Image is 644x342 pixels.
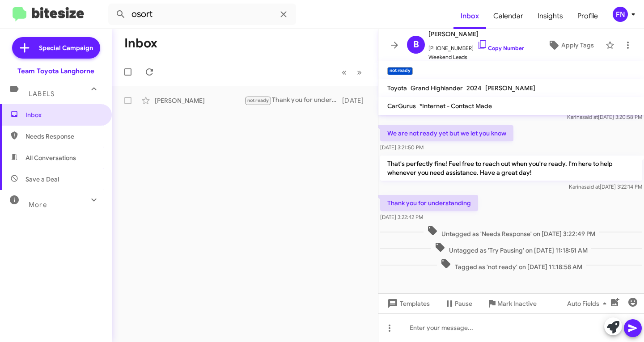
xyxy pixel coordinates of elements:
[419,102,492,110] span: *Internet - Contact Made
[437,258,586,271] span: Tagged as 'not ready' on [DATE] 11:18:58 AM
[540,37,601,53] button: Apply Tags
[497,296,537,312] span: Mark Inactive
[29,90,55,98] span: Labels
[155,96,244,105] div: [PERSON_NAME]
[485,84,535,92] span: [PERSON_NAME]
[428,29,524,39] span: [PERSON_NAME]
[567,114,642,120] span: Karina [DATE] 3:20:58 PM
[378,296,437,312] button: Templates
[530,3,570,29] a: Insights
[560,296,617,312] button: Auto Fields
[466,84,482,92] span: 2024
[380,156,642,181] p: That's perfectly fine! Feel free to reach out when you're ready. I'm here to help whenever you ne...
[380,144,424,151] span: [DATE] 3:21:50 PM
[386,296,430,312] span: Templates
[431,242,591,255] span: Untagged as 'Try Pausing' on [DATE] 11:18:51 AM
[569,183,642,190] span: Karina [DATE] 3:22:14 PM
[25,110,102,119] span: Inbox
[428,53,524,62] span: Weekend Leads
[25,175,59,184] span: Save a Deal
[108,4,296,25] input: Search
[247,97,269,103] span: not ready
[380,214,423,220] span: [DATE] 3:22:42 PM
[29,201,47,209] span: More
[25,132,102,141] span: Needs Response
[455,296,472,312] span: Pause
[567,296,610,312] span: Auto Fields
[605,7,634,22] button: FN
[244,95,342,106] div: Thank you for understanding
[561,37,594,53] span: Apply Tags
[387,67,413,75] small: not ready
[477,45,524,51] a: Copy Number
[17,67,94,76] div: Team Toyota Langhorne
[342,96,371,105] div: [DATE]
[336,63,352,81] button: Previous
[357,67,362,78] span: »
[428,39,524,53] span: [PHONE_NUMBER]
[387,102,416,110] span: CarGurus
[582,114,598,120] span: said at
[413,38,419,52] span: B
[437,296,479,312] button: Pause
[12,37,100,59] a: Special Campaign
[380,195,478,211] p: Thank you for understanding
[39,43,93,52] span: Special Campaign
[479,296,544,312] button: Mark Inactive
[337,63,367,81] nav: Page navigation example
[352,63,367,81] button: Next
[570,3,605,29] a: Profile
[613,7,628,22] div: FN
[342,67,347,78] span: «
[411,84,463,92] span: Grand Highlander
[584,183,600,190] span: said at
[453,3,486,29] a: Inbox
[387,84,407,92] span: Toyota
[486,3,530,29] a: Calendar
[25,153,76,162] span: All Conversations
[124,36,157,51] h1: Inbox
[380,125,513,141] p: We are not ready yet but we let you know
[424,225,599,238] span: Untagged as 'Needs Response' on [DATE] 3:22:49 PM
